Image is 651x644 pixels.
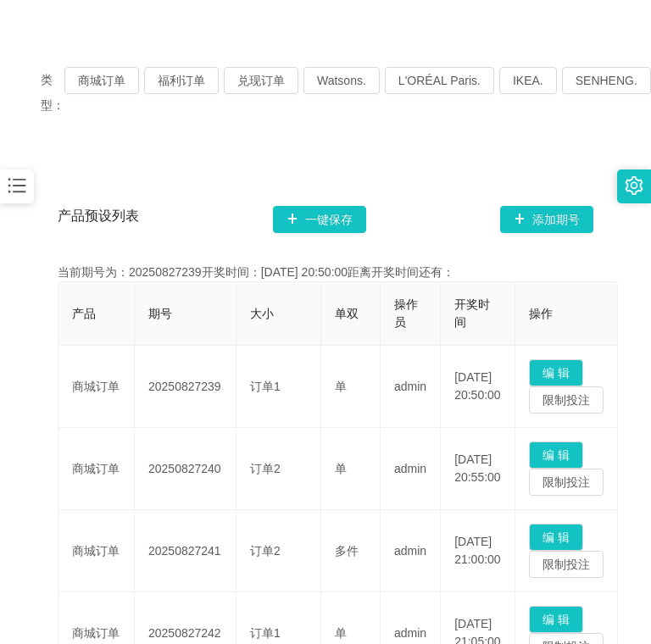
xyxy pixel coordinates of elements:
td: [DATE] 20:50:00 [441,346,515,428]
button: 编 辑 [529,606,583,633]
td: [DATE] 20:55:00 [441,428,515,510]
button: 兑现订单 [224,67,298,94]
button: 图标: plus添加期号 [500,206,593,233]
td: 商城订单 [58,510,135,592]
span: 产品预设列表 [58,206,139,233]
button: 福利订单 [144,67,219,94]
td: 商城订单 [58,346,135,428]
button: 限制投注 [529,551,604,578]
span: 订单1 [250,380,281,393]
button: 编 辑 [529,524,583,551]
span: 订单2 [250,544,281,558]
button: 编 辑 [529,441,583,469]
span: 单双 [335,307,359,320]
span: 订单2 [250,462,281,475]
button: L'ORÉAL Paris. [385,67,494,94]
button: 限制投注 [529,469,604,496]
span: 单 [335,462,347,475]
td: [DATE] 21:00:00 [441,510,515,592]
button: IKEA. [499,67,557,94]
span: 类型： [41,67,64,118]
button: Watsons. [303,67,380,94]
button: 限制投注 [529,386,604,414]
button: 编 辑 [529,359,583,386]
td: admin [381,510,441,592]
span: 单 [335,626,347,640]
td: 20250827239 [135,346,236,428]
span: 产品 [72,307,96,320]
span: 开奖时间 [454,297,490,329]
span: 多件 [335,544,359,558]
td: 商城订单 [58,428,135,510]
td: admin [381,428,441,510]
td: admin [381,346,441,428]
button: 图标: plus一键保存 [273,206,366,233]
span: 订单1 [250,626,281,640]
button: SENHENG. [562,67,651,94]
i: 图标: bars [6,175,28,197]
div: 当前期号为：20250827239开奖时间：[DATE] 20:50:00距离开奖时间还有： [58,264,593,281]
td: 20250827241 [135,510,236,592]
span: 期号 [148,307,172,320]
i: 图标: setting [625,176,643,195]
span: 单 [335,380,347,393]
span: 操作 [529,307,553,320]
td: 20250827240 [135,428,236,510]
span: 操作员 [394,297,418,329]
span: 大小 [250,307,274,320]
button: 商城订单 [64,67,139,94]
